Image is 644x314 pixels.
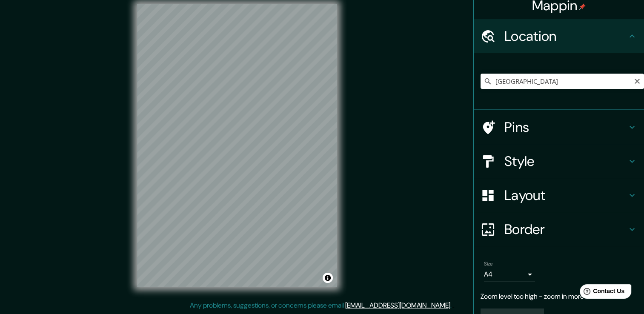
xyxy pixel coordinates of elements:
img: pin-icon.png [579,3,586,10]
div: . [453,300,455,311]
div: Layout [474,178,644,212]
h4: Location [504,28,627,45]
h4: Pins [504,119,627,136]
div: Border [474,212,644,246]
iframe: Help widget launcher [568,281,635,305]
div: Style [474,144,644,178]
p: Any problems, suggestions, or concerns please email . [190,300,452,311]
label: Size [484,260,493,268]
button: Clear [634,77,641,85]
input: Pick your city or area [481,74,644,89]
h4: Border [504,221,627,238]
h4: Layout [504,187,627,204]
p: Zoom level too high - zoom in more [481,291,637,302]
div: A4 [484,268,535,281]
h4: Style [504,153,627,170]
div: . [452,300,453,311]
div: Location [474,19,644,53]
canvas: Map [137,4,337,287]
button: Toggle attribution [323,273,333,283]
a: [EMAIL_ADDRESS][DOMAIN_NAME] [345,301,450,310]
div: Pins [474,110,644,144]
